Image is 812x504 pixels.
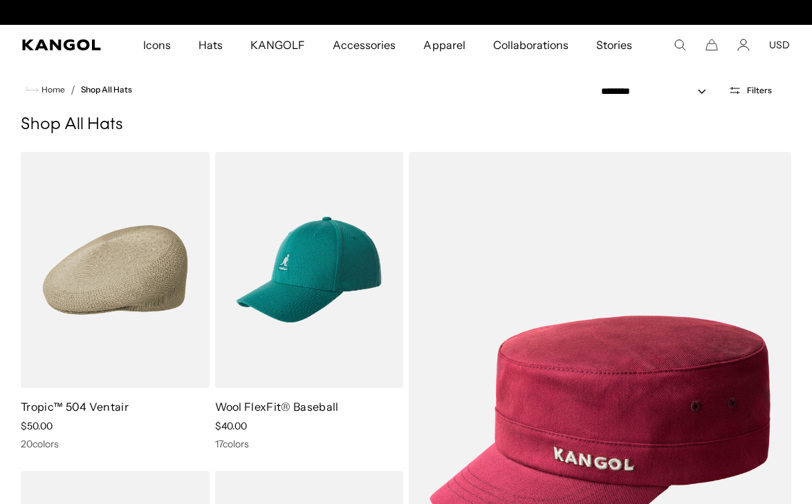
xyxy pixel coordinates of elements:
a: Kangol [22,39,102,50]
a: Hats [185,25,237,65]
span: $50.00 [21,420,53,432]
div: 17 colors [215,438,404,450]
span: Home [39,85,65,95]
span: Filters [747,86,772,95]
a: KANGOLF [237,25,319,65]
button: Cart [705,39,718,51]
h1: Shop All Hats [21,115,791,135]
span: $40.00 [215,420,247,432]
div: Announcement [264,7,548,18]
span: Icons [143,25,171,65]
button: Open filters [720,84,780,97]
a: Home [26,84,65,96]
img: Tropic™ 504 Ventair [21,152,210,388]
select: Sort by: Featured [596,84,720,99]
li: / [65,81,75,98]
a: Apparel [409,25,479,65]
a: Collaborations [479,25,582,65]
a: Wool FlexFit® Baseball [215,400,339,414]
a: Account [737,39,750,51]
span: Apparel [423,25,465,65]
img: Wool FlexFit® Baseball [215,152,404,388]
span: Stories [596,25,632,65]
span: Hats [199,25,223,65]
span: Accessories [333,25,396,65]
a: Accessories [319,25,409,65]
summary: Search here [674,39,686,51]
div: 1 of 2 [264,7,548,18]
a: Tropic™ 504 Ventair [21,400,129,414]
span: KANGOLF [250,25,305,65]
span: Collaborations [493,25,569,65]
slideshow-component: Announcement bar [264,7,548,18]
a: Shop All Hats [81,85,132,95]
a: Stories [582,25,646,65]
div: 20 colors [21,438,210,450]
button: USD [769,39,790,51]
a: Icons [129,25,185,65]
